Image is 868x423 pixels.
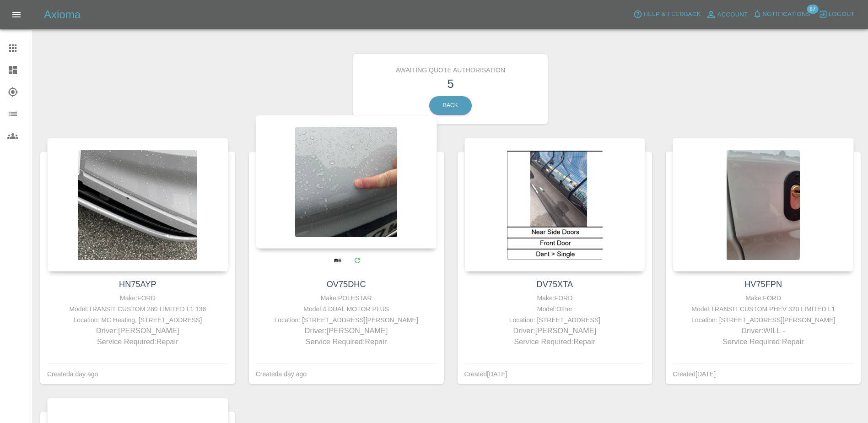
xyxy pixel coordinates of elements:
[348,251,367,270] a: Modify
[467,293,643,304] div: Make: FORD
[258,304,435,315] div: Model: 4 DUAL MOTOR PLUS
[258,325,435,336] p: Driver: [PERSON_NAME]
[429,96,472,115] a: Back
[675,293,852,304] div: Make: FORD
[119,280,156,289] a: HN75AYP
[49,304,226,315] div: Model: TRANSIT CUSTOM 280 LIMITED L1 136
[49,325,226,336] p: Driver: [PERSON_NAME]
[467,336,643,347] p: Service Required: Repair
[816,7,857,22] button: Logout
[360,61,541,75] h6: Awaiting Quote Authorisation
[643,9,701,20] span: Help & Feedback
[675,336,852,347] p: Service Required: Repair
[673,369,716,380] div: Created [DATE]
[467,325,643,336] p: Driver: [PERSON_NAME]
[258,293,435,304] div: Make: POLESTAR
[467,315,643,325] div: Location: [STREET_ADDRESS]
[258,315,435,325] div: Location: [STREET_ADDRESS][PERSON_NAME]
[49,293,226,304] div: Make: FORD
[675,304,852,315] div: Model: TRANSIT CUSTOM PHEV 320 LIMITED L1
[750,7,813,22] button: Notifications
[360,75,541,92] h3: 5
[807,5,818,14] span: 87
[327,280,366,289] a: OV75DHC
[703,7,750,22] a: Account
[829,9,855,20] span: Logout
[675,325,852,336] p: Driver: WILL -
[537,280,573,289] a: DV75XTA
[5,4,27,26] button: Open drawer
[49,315,226,325] div: Location: MC Heating, [STREET_ADDRESS]
[47,369,98,380] div: Created a day ago
[744,280,782,289] a: HV75FPN
[763,9,810,20] span: Notifications
[258,336,435,347] p: Service Required: Repair
[631,7,703,22] button: Help & Feedback
[464,369,507,380] div: Created [DATE]
[328,251,347,270] a: View
[467,304,643,315] div: Model: Other
[49,336,226,347] p: Service Required: Repair
[717,10,748,20] span: Account
[675,315,852,325] div: Location: [STREET_ADDRESS][PERSON_NAME]
[44,7,81,22] h5: Axioma
[256,369,307,380] div: Created a day ago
